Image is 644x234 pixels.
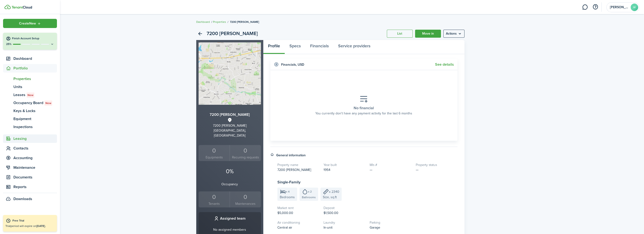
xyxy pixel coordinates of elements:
span: Maintenance [13,165,57,170]
button: Open menu [3,19,57,28]
p: 25% [6,42,12,46]
menu-btn: Actions [443,30,464,38]
a: Units [3,83,57,91]
button: Finish Account Setup25% [3,33,57,50]
span: Units [13,84,57,90]
a: Specs [285,40,305,54]
a: LeasesNew [3,91,57,99]
a: Properties [213,20,226,24]
placeholder-title: No financial [354,105,374,111]
div: Free Trial [12,218,55,223]
a: 0Maintenances [230,191,261,208]
h4: General information [276,153,306,158]
h2: 7200 [PERSON_NAME] [207,30,258,38]
span: Leasing [13,136,57,141]
div: 0 [231,193,260,202]
span: William [610,6,629,9]
h5: Property status [416,162,457,167]
span: Create New [19,22,36,25]
span: x 2 [308,190,312,193]
small: Tenants [200,201,229,206]
p: 0% [199,167,261,176]
span: $5,000.00 [277,210,293,215]
a: Move in [415,30,441,38]
span: Dashboard [13,56,57,61]
span: Keys & Locks [13,108,57,114]
div: [GEOGRAPHIC_DATA], [GEOGRAPHIC_DATA] [199,128,261,138]
p: Trial [5,224,55,228]
span: Inspections [13,124,57,130]
div: 0 [200,193,229,202]
a: Financials [305,40,333,54]
img: TenantCloud [12,6,32,9]
div: 0 [231,146,260,155]
img: TenantCloud [4,5,11,9]
span: Size, sq.ft [323,195,337,200]
a: Service providers [333,40,375,54]
span: Contacts [13,145,57,151]
placeholder-description: You currently don't have any payment activity for the last 6 months [315,111,412,116]
span: 7200 [PERSON_NAME] [277,167,311,172]
h5: Parking [370,220,411,225]
span: Bedrooms [280,195,295,200]
avatar-text: W [631,4,638,11]
img: Property avatar [199,42,261,105]
span: 7200 [PERSON_NAME] [230,20,259,24]
div: 7200 [PERSON_NAME] [199,123,261,128]
span: Occupancy Board [13,100,57,106]
span: — [370,167,372,172]
h5: Deposit [324,206,365,210]
span: Bathrooms [302,195,316,199]
span: 1954 [324,167,330,172]
span: Downloads [13,196,32,202]
h3: 7200 [PERSON_NAME] [199,112,261,118]
h5: Property name [277,162,319,167]
h5: Year built [324,162,365,167]
span: Reports [13,184,57,190]
a: Messaging [580,1,589,13]
span: x 4 [286,190,290,193]
a: List [387,30,413,38]
span: $1,500.00 [324,210,338,215]
span: period will expire on [11,224,46,228]
h3: Assigned team [220,216,246,222]
a: Reports [3,183,57,191]
h4: Financials , USD [281,62,304,67]
span: Properties [13,76,57,82]
span: Garage [370,225,380,230]
span: New [45,101,51,105]
span: In-unit [324,225,332,230]
h5: Air conditioning [277,220,319,225]
p: No assigned members [213,227,246,232]
h5: Laundry [324,220,365,225]
span: Central air [277,225,292,230]
a: Occupancy BoardNew [3,99,57,107]
a: Free TrialTrialperiod will expire on[DATE]. [3,215,57,232]
span: — [416,167,419,172]
span: Portfolio [13,65,57,71]
h4: Finish Account Setup [12,36,54,40]
h5: Mls # [370,162,411,167]
h3: Single-Family [277,179,457,185]
button: Open resource center [591,3,599,11]
a: 0Equipments [199,145,230,161]
a: 0 Recurring requests [230,145,261,161]
a: Keys & Locks [3,107,57,115]
small: Maintenances [231,201,260,206]
span: New [28,93,33,97]
h5: Market rent [277,206,319,210]
a: Back [196,30,204,38]
p: Occupancy [199,182,261,187]
a: See details [435,62,454,67]
a: Inspections [3,123,57,131]
b: [DATE]. [36,224,46,228]
span: Documents [13,174,57,180]
span: x 2340 [329,189,339,194]
a: Properties [3,75,57,83]
a: Equipment [3,115,57,123]
a: 0Tenants [199,191,230,208]
small: Equipments [200,155,229,160]
span: Accounting [13,155,57,161]
a: Dashboard [196,20,210,24]
span: Equipment [13,116,57,122]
